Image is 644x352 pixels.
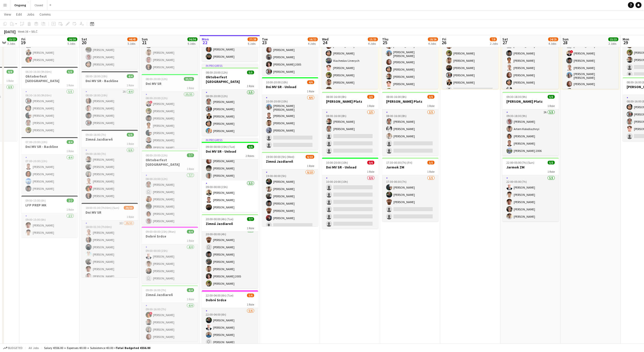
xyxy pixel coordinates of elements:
[502,92,559,156] div: 09:30-18:30 (9h)5/5[PERSON_NAME] Platz1 Role2A5/509:30-18:30 (9h)[PERSON_NAME]Artem Kolodiazhnyi[...
[187,167,194,171] span: 1 Role
[502,109,559,156] app-card-role: 2A5/509:30-18:30 (9h)[PERSON_NAME]Artem Kolodiazhnyi[PERSON_NAME][PERSON_NAME][PERSON_NAME] 2006
[82,130,138,201] app-job-card: 09:00-16:00 (7h)6/6Zimná Jazdiareň1 Role6/609:00-16:00 (7h)[PERSON_NAME][PERSON_NAME][PERSON_NAME...
[247,226,254,230] span: 1 Role
[490,37,497,41] span: 7/8
[7,70,14,74] span: 8/8
[321,40,329,45] span: 24
[322,109,378,156] app-card-role: 2/508:00-16:00 (8h)[PERSON_NAME][PERSON_NAME]
[202,214,258,288] app-job-card: 20:00-00:00 (4h) (Tue)7/7Zimná Jazdiareň1 Role7/720:00-00:00 (4h)[PERSON_NAME] [PERSON_NAME][PERS...
[128,42,137,45] div: 5 Jobs
[25,11,36,18] a: Jobs
[6,79,14,83] span: 1 Role
[146,230,176,233] span: 09:00-00:00 (15h) (Mon)
[142,172,198,233] app-card-role: 7/708:00-20:00 (12h)[PERSON_NAME] [PERSON_NAME][PERSON_NAME][PERSON_NAME][PERSON_NAME][PERSON_NAME]
[21,144,78,149] h3: Dni MV SR - Backline
[10,0,30,10] button: Ongoing
[428,42,438,45] div: 4 Jobs
[202,90,258,136] app-card-role: 5/508:00-20:00 (12h)[PERSON_NAME][PERSON_NAME][PERSON_NAME][PERSON_NAME][PERSON_NAME]
[142,227,198,283] app-job-card: 09:00-00:00 (15h) (Mon)4/4Dobré Srdce1 Role4/409:00-00:00 (15h)[PERSON_NAME][PERSON_NAME][PERSON_...
[82,89,138,128] app-card-role: 2A4/408:00-18:00 (10h)[PERSON_NAME][PERSON_NAME][PERSON_NAME][PERSON_NAME]
[187,37,197,41] span: 56/56
[326,95,346,99] span: 08:00-16:00 (8h)
[142,244,198,283] app-card-role: 4/409:00-00:00 (15h)[PERSON_NAME][PERSON_NAME][PERSON_NAME] [PERSON_NAME]
[116,346,150,350] span: Total Budgeted €556.00
[66,83,74,87] span: 1 Role
[382,165,438,169] h3: Jarmok ZM
[66,149,74,153] span: 1 Role
[66,208,74,211] span: 1 Role
[248,42,257,45] div: 6 Jobs
[322,15,378,89] div: 08:00-20:00 (12h)13/141 Role13/1408:00-20:00 (12h)[PERSON_NAME] 2005[PERSON_NAME][PERSON_NAME]Via...
[322,175,378,229] app-card-role: 0/610:00-20:00 (10h)
[82,71,138,128] app-job-card: 08:00-18:00 (10h)4/4Dni MV SR - Backline1 Role2A4/408:00-18:00 (10h)[PERSON_NAME][PERSON_NAME][PE...
[7,42,17,45] div: 3 Jobs
[142,158,198,167] h3: Oktoberfest [GEOGRAPHIC_DATA]
[502,15,558,89] app-job-card: 18:00-00:00 (6h) (Sun)14/151 Role14/1518:00-00:00 (6h)[PERSON_NAME] [PERSON_NAME][PERSON_NAME][PE...
[322,158,378,229] app-job-card: 10:00-20:00 (10h)0/6Dni MV SR - Unload1 Role0/610:00-20:00 (10h)
[386,161,412,164] span: 17:30-00:30 (7h) (Fri)
[382,37,388,41] span: Thu
[547,170,555,173] span: 1 Role
[127,74,134,78] span: 4/4
[202,221,258,226] h3: Zimná Jazdiareň
[67,70,74,74] span: 5/5
[548,42,558,45] div: 4 Jobs
[184,77,194,81] span: 35/35
[247,71,254,74] span: 5/5
[262,37,268,41] span: Tue
[21,67,78,135] app-job-card: 06:30-16:00 (9h30m)5/5Oktoberfest [GEOGRAPHIC_DATA]1 Role5/506:30-16:00 (9h30m)[PERSON_NAME][PERS...
[202,149,258,181] app-card-role: 3/309:00-20:00 (11h)[PERSON_NAME][PERSON_NAME][PERSON_NAME]
[428,37,438,41] span: 18/26
[261,40,268,45] span: 23
[31,30,37,33] div: SELČ
[67,140,74,144] span: 4/4
[82,79,138,83] h3: Dni MV SR - Backline
[201,40,209,45] span: 22
[124,206,134,210] span: 29/30
[262,77,318,150] app-job-card: 10:00-20:00 (10h)4/6Dni MV SR - Unload1 Role4/610:00-20:00 (10h)[PERSON_NAME] [PERSON_NAME][PERSO...
[67,37,77,41] span: 16/16
[202,64,258,68] div: In progress
[127,142,134,146] span: 1 Role
[146,77,168,81] span: 08:00-20:00 (12h)
[21,155,78,194] app-card-role: 4/407:00-20:00 (13h)[PERSON_NAME][PERSON_NAME][PERSON_NAME][PERSON_NAME]
[21,89,78,135] app-card-role: 5/506:30-16:00 (9h30m)[PERSON_NAME][PERSON_NAME][PERSON_NAME][PERSON_NAME][PERSON_NAME]
[502,158,559,221] app-job-card: 22:00-05:00 (7h) (Sun)5/5Jarmok ZM1 Role5/522:00-05:00 (7h)[PERSON_NAME][PERSON_NAME][PERSON_NAME...
[21,37,25,41] span: Fri
[262,152,318,226] div: 19:00-00:00 (5h) (Wed)6/10Zimná Jazdiareň1 Role6/1019:00-00:00 (5h)[PERSON_NAME][PERSON_NAME][PER...
[202,138,258,142] div: In progress
[86,74,107,78] span: 08:00-18:00 (10h)
[82,210,138,215] h3: Dni MV SR
[86,133,106,137] span: 09:00-16:00 (7h)
[427,95,434,99] span: 3/5
[427,161,434,164] span: 3/5
[262,159,318,164] h3: Zimná Jazdiareň
[262,169,318,252] app-card-role: 6/1019:00-00:00 (5h)[PERSON_NAME][PERSON_NAME][PERSON_NAME][PERSON_NAME][PERSON_NAME][PERSON_NAME]
[16,12,22,17] span: Edit
[187,288,194,292] span: 4/4
[368,37,378,41] span: 15/25
[146,153,168,157] span: 08:00-20:00 (12h)
[266,155,294,159] span: 19:00-00:00 (5h) (Wed)
[442,15,498,89] app-job-card: 08:00-20:00 (12h)7/81 Role7/808:00-20:00 (12h)[PERSON_NAME]Youcef Bitam[PERSON_NAME][PERSON_NAME]...
[82,203,138,277] app-job-card: 18:00-01:30 (7h30m) (Sun)29/30Dni MV SR1 Role3I29/3018:00-01:30 (7h30m)[PERSON_NAME][PERSON_NAME]...
[187,230,194,233] span: 4/4
[21,196,78,238] div: 09:00-15:00 (6h)2/2LFP PREP MK1 Role2/209:00-15:00 (6h)[PERSON_NAME][PERSON_NAME]
[442,37,446,41] span: Fri
[382,15,438,89] app-job-card: 08:00-20:00 (12h)12/161 Role12/1608:00-20:00 (12h)[PERSON_NAME] 2005[PERSON_NAME][PERSON_NAME] [P...
[248,37,258,41] span: 27/28
[39,12,51,17] span: Comms
[89,186,92,189] span: !
[206,71,228,74] span: 08:00-20:00 (12h)
[367,170,374,173] span: 1 Role
[7,37,17,41] span: 13/13
[142,150,198,225] app-job-card: 08:00-20:00 (12h)7/7Oktoberfest [GEOGRAPHIC_DATA]1 Role7/708:00-20:00 (12h)[PERSON_NAME] [PERSON_...
[609,42,618,45] div: 2 Jobs
[382,99,438,104] h3: [PERSON_NAME] Platz
[21,203,78,207] h3: LFP PREP MK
